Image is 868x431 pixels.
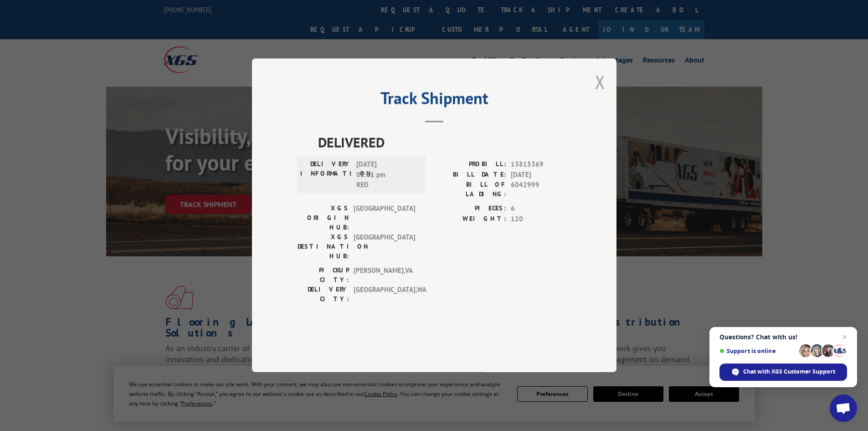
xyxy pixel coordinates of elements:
span: [PERSON_NAME] , VA [354,266,415,285]
span: 6042999 [511,180,571,199]
span: 13815369 [511,160,571,170]
h2: Track Shipment [298,92,571,109]
button: Close modal [595,70,605,94]
div: Chat with XGS Customer Support [719,363,847,381]
span: Support is online [719,348,796,354]
label: PICKUP CITY: [298,266,349,285]
span: Close chat [839,332,850,343]
label: DELIVERY CITY: [298,285,349,304]
span: 120 [511,214,571,224]
span: 6 [511,204,571,214]
label: BILL DATE: [434,170,506,180]
label: XGS ORIGIN HUB: [298,204,349,233]
label: WEIGHT: [434,214,506,224]
div: Open chat [830,395,857,422]
span: [GEOGRAPHIC_DATA] , WA [354,285,415,304]
label: XGS DESTINATION HUB: [298,233,349,261]
span: DELIVERED [318,132,571,153]
span: [DATE] 01:11 pm RED [356,160,418,191]
span: [GEOGRAPHIC_DATA] [354,233,415,261]
label: BILL OF LADING: [434,180,506,199]
span: Questions? Chat with us! [719,333,847,341]
label: DELIVERY INFORMATION: [300,160,352,191]
span: [DATE] [511,170,571,180]
span: [GEOGRAPHIC_DATA] [354,204,415,233]
label: PROBILL: [434,160,506,170]
label: PIECES: [434,204,506,214]
span: Chat with XGS Customer Support [743,368,835,376]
